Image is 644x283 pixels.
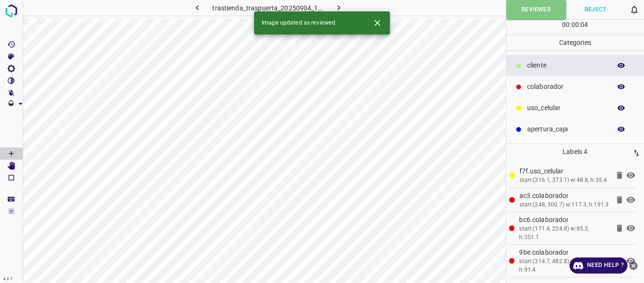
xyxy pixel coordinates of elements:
div: : : [562,20,588,34]
button: close-help [627,257,639,274]
p: colaborador [527,82,606,92]
div: start:(316.1, 373.1) w:48.8, h:35.4 [520,176,610,185]
p: apertura_caja [527,124,606,134]
div: 4.3.7 [1,275,15,283]
p: 00 [571,20,579,30]
h6: trastienda_traspuerta_20250904_190429_521656.jpg [212,2,323,16]
div: start:(248, 300.7) w:117.3, h:191.3 [520,201,610,209]
span: Image updated as reviewed. [262,19,337,27]
p: uso_celular [527,103,606,113]
button: Close [369,14,386,32]
p: bc6.colaborador [519,215,609,225]
img: logo [3,2,20,19]
p: 00 [562,20,570,30]
p: f7f.uso_celular [520,166,610,176]
p: 04 [580,20,588,30]
p: ac3.colaborador [520,191,610,201]
div: start:(171.4, 224.8) w:85.3, h:351.1 [519,225,609,241]
div: start:(314.7, 482.8) w:120.8, h:91.4 [519,257,609,274]
a: Need Help ? [570,257,627,274]
p: Labels 4 [509,144,642,160]
p: 9be.colaborador [519,248,609,257]
p: cliente [527,60,606,70]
